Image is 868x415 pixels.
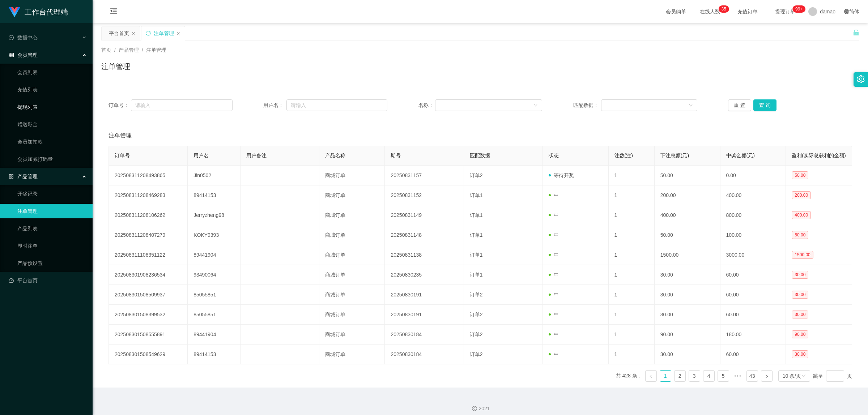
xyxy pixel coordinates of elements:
td: 20250831148 [385,225,464,245]
td: 20250831138 [385,245,464,265]
i: 图标: left [649,374,653,378]
span: 产品名称 [325,153,345,158]
span: 用户名： [263,102,286,109]
td: 202508301508509937 [109,285,188,305]
span: 订单2 [470,331,483,337]
span: 状态 [549,153,559,158]
td: 90.00 [655,325,720,345]
span: 期号 [391,153,401,158]
button: 重 置 [728,99,751,111]
td: 20250830184 [385,345,464,364]
i: 图标: unlock [853,29,859,36]
td: 400.00 [720,185,786,205]
span: 首页 [101,47,111,53]
td: 1 [609,265,655,285]
span: 充值订单 [734,9,761,14]
td: 202508311208407279 [109,225,188,245]
td: 20250831157 [385,166,464,185]
td: 89414153 [188,185,240,205]
span: 等待开奖 [549,172,574,178]
span: 注数(注) [614,153,633,158]
span: 订单2 [470,172,483,178]
span: 产品管理 [119,47,139,53]
i: 图标: check-circle-o [9,35,14,40]
span: 中 [549,232,559,238]
span: 提现订单 [771,9,799,14]
td: 1 [609,345,655,364]
td: KOKY9393 [188,225,240,245]
span: 产品管理 [9,174,38,179]
td: 1500.00 [655,245,720,265]
span: 数据中心 [9,35,38,40]
td: 30.00 [655,345,720,364]
td: 1 [609,205,655,225]
td: 商城订单 [319,225,385,245]
li: 2 [674,370,686,382]
i: 图标: close [131,31,136,36]
li: 1 [660,370,671,382]
span: 订单2 [470,292,483,298]
td: 20250830235 [385,265,464,285]
td: 20250830184 [385,325,464,345]
p: 3 [722,5,724,13]
button: 查 询 [753,99,776,111]
span: 中 [549,252,559,258]
td: 89414153 [188,345,240,364]
i: 图标: close [176,31,180,36]
td: 202508311108351122 [109,245,188,265]
td: 60.00 [720,305,786,325]
td: 商城订单 [319,185,385,205]
td: 1 [609,225,655,245]
span: 400.00 [792,211,811,219]
p: 5 [724,5,726,13]
td: 30.00 [655,305,720,325]
a: 即时注单 [17,239,87,253]
td: 202508311208493865 [109,166,188,185]
td: 202508311208106262 [109,205,188,225]
div: 2021 [98,405,862,412]
a: 注单管理 [17,204,87,218]
span: 30.00 [792,271,808,279]
span: 50.00 [792,171,808,179]
td: 202508301508555891 [109,325,188,345]
li: 向后 5 页 [732,370,744,382]
td: 202508311208469283 [109,185,188,205]
a: 1 [660,371,671,381]
span: 200.00 [792,191,811,199]
a: 43 [747,371,758,381]
td: 30.00 [655,265,720,285]
input: 请输入 [286,99,387,111]
td: 商城订单 [319,285,385,305]
span: 30.00 [792,291,808,299]
i: 图标: copyright [472,406,477,411]
td: 89441904 [188,325,240,345]
a: 开奖记录 [17,187,87,201]
span: / [142,47,143,53]
span: 名称： [418,102,435,109]
td: 商城订单 [319,325,385,345]
span: 订单1 [470,232,483,238]
td: 20250831152 [385,185,464,205]
i: 图标: down [533,103,538,108]
div: 10 条/页 [783,371,801,381]
td: 60.00 [720,345,786,364]
li: 共 428 条， [616,370,642,382]
span: 注单管理 [109,131,132,140]
span: 用户备注 [246,153,267,158]
span: 中 [549,192,559,198]
span: 订单1 [470,192,483,198]
h1: 注单管理 [101,61,130,72]
i: 图标: appstore-o [9,174,14,179]
span: 用户名 [193,153,209,158]
span: ••• [732,370,744,382]
td: 85055851 [188,285,240,305]
td: 商城订单 [319,305,385,325]
span: 30.00 [792,350,808,358]
i: 图标: down [689,103,693,108]
sup: 35 [719,5,729,13]
span: 订单2 [470,351,483,357]
td: 20250830191 [385,285,464,305]
td: 商城订单 [319,265,385,285]
li: 下一页 [761,370,773,382]
td: 商城订单 [319,245,385,265]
